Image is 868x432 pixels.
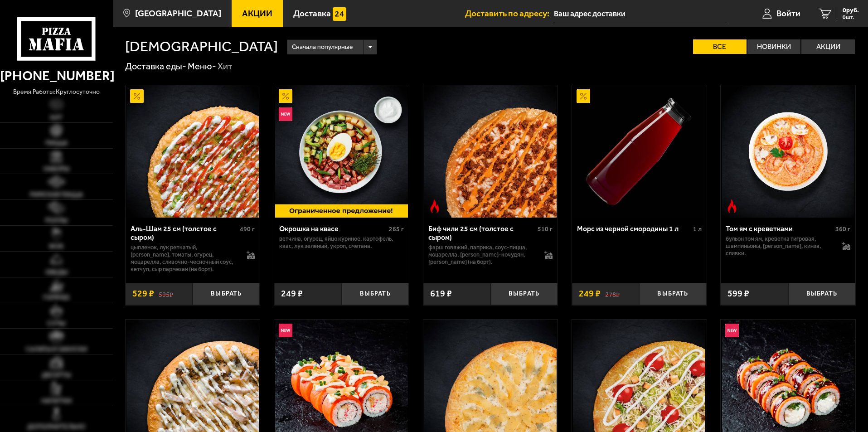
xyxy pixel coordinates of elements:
span: Салаты и закуски [26,346,87,353]
span: Доставить по адресу: [465,9,554,18]
p: цыпленок, лук репчатый, [PERSON_NAME], томаты, огурец, моцарелла, сливочно-чесночный соус, кетчуп... [131,244,238,273]
a: Острое блюдоТом ям с креветками [721,85,855,218]
p: ветчина, огурец, яйцо куриное, картофель, квас, лук зеленый, укроп, сметана. [279,235,404,250]
span: 619 ₽ [430,289,452,298]
a: АкционныйАль-Шам 25 см (толстое с сыром) [126,85,260,218]
span: 510 г [538,225,553,233]
span: Доставка [293,9,331,18]
button: Выбрать [342,283,409,305]
span: Напитки [41,398,72,404]
span: 490 г [240,225,255,233]
span: Роллы [45,218,68,224]
input: Ваш адрес доставки [554,5,727,22]
div: Биф чили 25 см (толстое с сыром) [428,224,536,242]
a: АкционныйНовинкаОкрошка на квасе [274,85,409,218]
div: Аль-Шам 25 см (толстое с сыром) [131,224,238,242]
span: Сначала популярные [292,39,353,56]
img: Акционный [577,89,590,103]
div: Хит [218,61,233,73]
span: 249 ₽ [281,289,303,298]
img: Морс из черной смородины 1 л [573,85,705,218]
span: Римская пицца [30,192,83,198]
button: Выбрать [639,283,706,305]
img: Новинка [279,107,292,121]
span: Хит [50,115,63,121]
button: Выбрать [490,283,558,305]
span: 529 ₽ [132,289,154,298]
img: Новинка [725,324,739,337]
span: Наборы [44,166,69,172]
div: Морс из черной смородины 1 л [577,224,691,233]
span: 0 руб. [843,7,859,14]
div: Окрошка на квасе [279,224,387,233]
span: Пицца [45,140,68,146]
a: Острое блюдоБиф чили 25 см (толстое с сыром) [423,85,558,218]
a: АкционныйМорс из черной смородины 1 л [572,85,707,218]
label: Акции [801,39,855,54]
button: Выбрать [193,283,260,305]
span: 0 шт. [843,15,859,20]
span: WOK [49,243,64,250]
span: Горячее [43,295,70,301]
span: 265 г [389,225,404,233]
img: Акционный [130,89,144,103]
img: Биф чили 25 см (толстое с сыром) [424,85,557,218]
img: 15daf4d41897b9f0e9f617042186c801.svg [333,7,346,21]
span: 599 ₽ [727,289,749,298]
span: [GEOGRAPHIC_DATA] [135,9,221,18]
span: 1 л [693,225,702,233]
span: 249 ₽ [579,289,601,298]
button: Выбрать [788,283,855,305]
span: Акции [242,9,272,18]
span: 360 г [835,225,850,233]
p: бульон том ям, креветка тигровая, шампиньоны, [PERSON_NAME], кинза, сливки. [726,235,833,257]
img: Новинка [279,324,292,337]
a: Меню- [188,61,216,72]
span: Войти [776,9,800,18]
s: 278 ₽ [605,289,620,298]
div: Том ям с креветками [726,224,833,233]
img: Аль-Шам 25 см (толстое с сыром) [126,85,259,218]
span: Супы [47,320,65,327]
img: Окрошка на квасе [275,85,407,218]
label: Новинки [747,39,801,54]
span: Обеды [45,269,68,276]
img: Том ям с креветками [722,85,854,218]
img: Острое блюдо [725,199,739,213]
label: Все [693,39,747,54]
p: фарш говяжий, паприка, соус-пицца, моцарелла, [PERSON_NAME]-кочудян, [PERSON_NAME] (на борт). [428,244,536,266]
s: 595 ₽ [159,289,173,298]
a: Доставка еды- [125,61,186,72]
h1: [DEMOGRAPHIC_DATA] [125,39,278,54]
img: Акционный [279,89,292,103]
span: Десерты [42,372,71,379]
span: Дополнительно [27,424,85,430]
img: Острое блюдо [428,199,441,213]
